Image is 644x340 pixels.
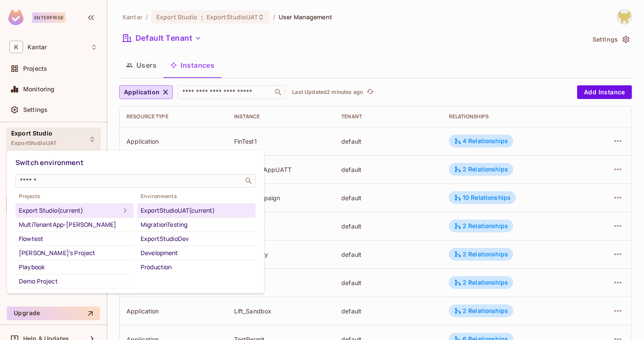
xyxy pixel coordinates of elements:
[19,248,130,258] div: [PERSON_NAME]'s Project
[141,234,252,244] div: ExportStudioDev
[19,220,130,230] div: MultiTenantApp-[PERSON_NAME]
[19,234,130,244] div: Flowtest
[141,220,252,230] div: MigrationTesting
[137,193,256,200] span: Environments
[141,262,252,272] div: Production
[19,262,130,272] div: Playbook
[19,276,130,286] div: Demo Project
[141,205,252,216] div: ExportStudioUAT (current)
[141,248,252,258] div: Development
[15,158,84,167] span: Switch environment
[15,193,134,200] span: Projects
[19,205,120,216] div: Export Studio (current)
